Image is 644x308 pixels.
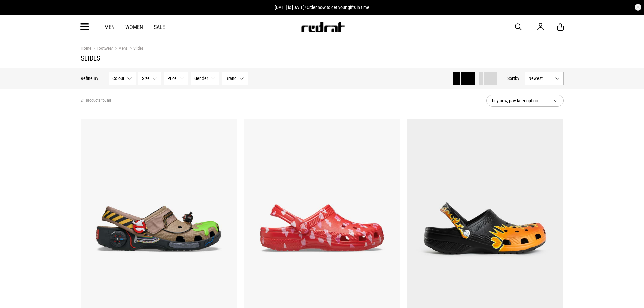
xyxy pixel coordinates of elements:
[113,46,128,52] a: Mens
[81,98,111,103] span: 21 products found
[191,72,219,85] button: Gender
[525,72,564,85] button: Newest
[112,76,124,81] span: Colour
[91,46,113,52] a: Footwear
[194,76,208,81] span: Gender
[138,72,161,85] button: Size
[128,46,144,52] a: Slides
[528,76,552,81] span: Newest
[109,72,136,85] button: Colour
[164,72,188,85] button: Price
[275,5,369,10] span: [DATE] is [DATE]! Order now to get your gifts in time
[142,76,150,81] span: Size
[492,97,548,105] span: buy now, pay later option
[104,24,115,30] a: Men
[154,24,165,30] a: Sale
[507,74,519,82] button: Sortby
[81,46,91,51] a: Home
[486,95,564,107] button: buy now, pay later option
[167,76,177,81] span: Price
[301,22,345,32] img: Redrat logo
[222,72,248,85] button: Brand
[225,76,237,81] span: Brand
[515,76,519,81] span: by
[81,76,98,81] p: Refine By
[125,24,143,30] a: Women
[81,54,564,62] h1: Slides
